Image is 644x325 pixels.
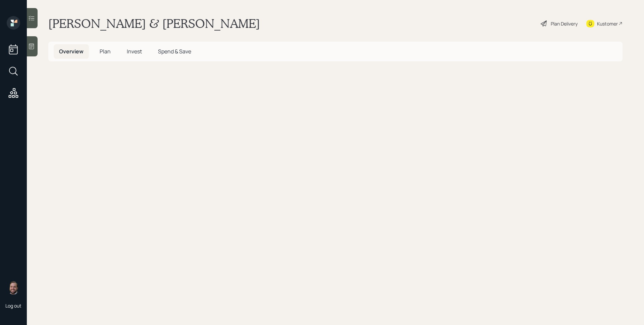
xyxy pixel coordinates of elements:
span: Plan [100,48,111,55]
h1: [PERSON_NAME] & [PERSON_NAME] [48,16,260,31]
img: james-distasi-headshot.png [7,281,20,294]
span: Spend & Save [158,48,191,55]
span: Invest [127,48,142,55]
span: Overview [59,48,84,55]
div: Kustomer [597,20,618,27]
div: Log out [5,303,21,309]
div: Plan Delivery [551,20,578,27]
